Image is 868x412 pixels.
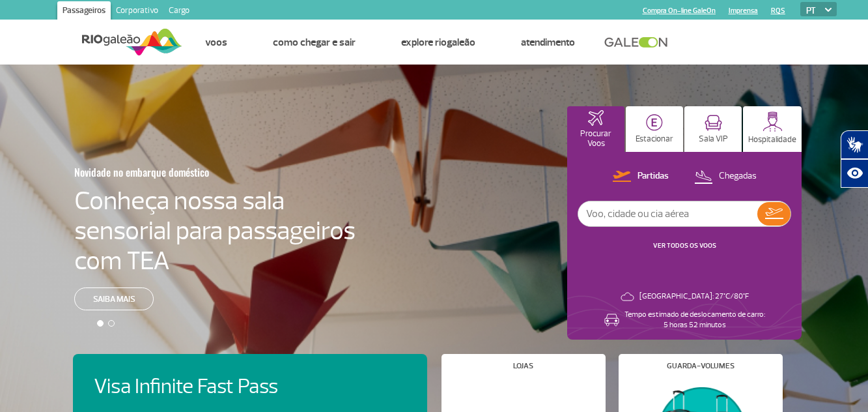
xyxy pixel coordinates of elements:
[729,7,758,15] a: Imprensa
[653,241,716,250] a: VER TODOS OS VOOS
[637,170,669,183] p: Partidas
[205,36,227,49] a: Voos
[684,106,742,152] button: Sala VIP
[521,36,575,49] a: Atendimento
[771,7,785,15] a: RQS
[841,130,868,159] button: Abrir tradutor de língua de sinais.
[567,106,624,152] button: Procurar Voos
[763,111,783,132] img: hospitality.svg
[609,168,673,185] button: Partidas
[94,375,301,399] h4: Visa Infinite Fast Pass
[513,362,533,370] h4: Lojas
[626,106,683,152] button: Estacionar
[636,134,673,144] p: Estacionar
[624,310,765,331] p: Tempo estimado de deslocamento de carro: 5 horas 52 minutos
[699,134,728,144] p: Sala VIP
[273,36,356,49] a: Como chegar e sair
[690,168,761,185] button: Chegadas
[719,170,757,183] p: Chegadas
[643,7,716,15] a: Compra On-line GaleOn
[163,1,195,22] a: Cargo
[574,129,618,149] p: Procurar Voos
[748,135,796,145] p: Hospitalidade
[74,287,154,310] a: Saiba mais
[401,36,475,49] a: Explore RIOgaleão
[588,110,604,126] img: airplaneHomeActive.svg
[841,130,868,188] div: Plugin de acessibilidade da Hand Talk.
[649,241,720,251] button: VER TODOS OS VOOS
[639,291,749,302] p: [GEOGRAPHIC_DATA]: 27°C/80°F
[743,106,802,152] button: Hospitalidade
[74,186,356,276] h4: Conheça nossa sala sensorial para passageiros com TEA
[111,1,163,22] a: Corporativo
[667,362,735,370] h4: Guarda-volumes
[705,115,722,131] img: vipRoom.svg
[74,158,292,186] h3: Novidade no embarque doméstico
[578,201,757,226] input: Voo, cidade ou cia aérea
[841,159,868,188] button: Abrir recursos assistivos.
[57,1,111,22] a: Passageiros
[646,114,663,131] img: carParkingHome.svg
